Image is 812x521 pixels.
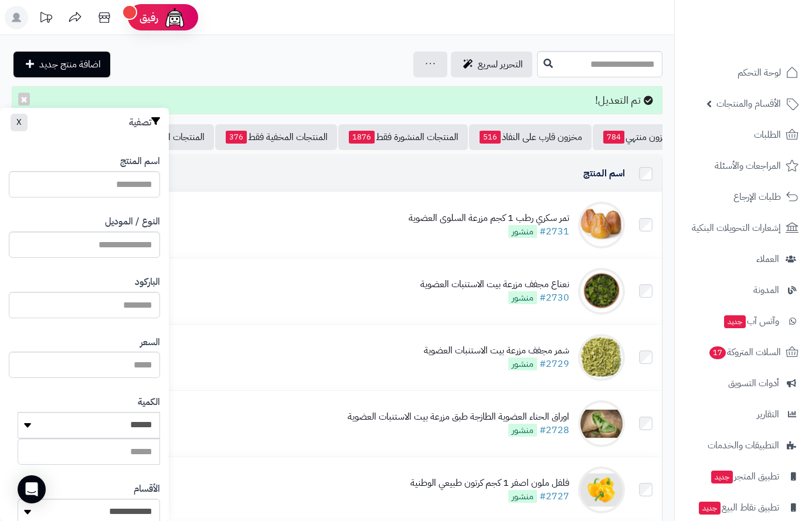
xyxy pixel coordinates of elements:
[129,117,160,128] h3: تصفية
[578,466,625,513] img: فلفل ملون اصفر 1 كجم كرتون طبيعي الوطنية
[508,357,537,370] span: منشور
[348,410,569,424] div: اوراق الحناء العضوية الطازجة طبق مزرعة بيت الاستنبات العضوية
[539,423,569,437] a: #2728
[753,282,779,298] span: المدونة
[409,212,569,225] div: تمر سكري رطب 1 كجم مزرعة السلوى العضوية
[539,224,569,239] a: #2731
[738,64,781,81] span: لوحة التحكم
[138,396,160,409] label: الكمية
[420,278,569,291] div: نعناع مجفف مزرعة بيت الاستنبات العضوية
[338,124,468,150] a: المنتجات المنشورة فقط1876
[349,131,375,144] span: 1876
[140,336,160,349] label: السعر
[603,131,624,144] span: 784
[682,338,805,366] a: السلات المتروكة17
[699,502,721,515] span: جديد
[728,375,779,391] span: أدوات التسويق
[469,124,592,150] a: مخزون قارب على النفاذ516
[682,369,805,397] a: أدوات التسويق
[733,189,781,205] span: طلبات الإرجاع
[709,346,726,359] span: 17
[710,468,779,485] span: تطبيق المتجر
[134,482,160,496] label: الأقسام
[18,93,30,105] button: ×
[715,158,781,174] span: المراجعات والأسئلة
[708,344,781,360] span: السلات المتروكة
[539,357,569,371] a: #2729
[682,121,805,149] a: الطلبات
[593,124,683,150] a: مخزون منتهي784
[12,86,662,114] div: تم التعديل!
[682,400,805,428] a: التقارير
[754,127,781,143] span: الطلبات
[539,291,569,305] a: #2730
[508,291,537,304] span: منشور
[451,52,532,77] a: التحرير لسريع
[135,275,160,289] label: الباركود
[120,155,160,168] label: اسم المنتج
[508,490,537,503] span: منشور
[583,166,625,181] a: اسم المنتج
[11,114,28,131] button: X
[682,183,805,211] a: طلبات الإرجاع
[692,220,781,236] span: إشعارات التحويلات البنكية
[226,131,247,144] span: 376
[682,462,805,491] a: تطبيق المتجرجديد
[732,33,801,57] img: logo-2.png
[578,268,625,315] img: نعناع مجفف مزرعة بيت الاستنبات العضوية
[163,6,186,29] img: ai-face.png
[478,57,523,71] span: التحرير لسريع
[508,424,537,437] span: منشور
[215,124,337,150] a: المنتجات المخفية فقط376
[578,334,625,381] img: شمر مجفف مزرعة بيت الاستنبات العضوية
[682,431,805,459] a: التطبيقات والخدمات
[508,225,537,238] span: منشور
[723,313,779,329] span: وآتس آب
[698,499,779,516] span: تطبيق نقاط البيع
[39,57,101,71] span: اضافة منتج جديد
[682,307,805,335] a: وآتس آبجديد
[716,96,781,112] span: الأقسام والمنتجات
[410,476,569,490] div: فلفل ملون اصفر 1 كجم كرتون طبيعي الوطنية
[16,116,22,128] span: X
[18,475,46,503] div: Open Intercom Messenger
[424,344,569,357] div: شمر مجفف مزرعة بيت الاستنبات العضوية
[480,131,501,144] span: 516
[682,214,805,242] a: إشعارات التحويلات البنكية
[105,215,160,229] label: النوع / الموديل
[724,315,746,328] span: جديد
[757,406,779,423] span: التقارير
[682,152,805,180] a: المراجعات والأسئلة
[682,59,805,87] a: لوحة التحكم
[682,245,805,273] a: العملاء
[578,400,625,447] img: اوراق الحناء العضوية الطازجة طبق مزرعة بيت الاستنبات العضوية
[711,471,733,483] span: جديد
[756,251,779,267] span: العملاء
[539,489,569,503] a: #2727
[708,437,779,454] span: التطبيقات والخدمات
[578,202,625,248] img: تمر سكري رطب 1 كجم مزرعة السلوى العضوية
[682,276,805,304] a: المدونة
[140,11,158,25] span: رفيق
[13,52,110,77] a: اضافة منتج جديد
[31,6,60,32] a: تحديثات المنصة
